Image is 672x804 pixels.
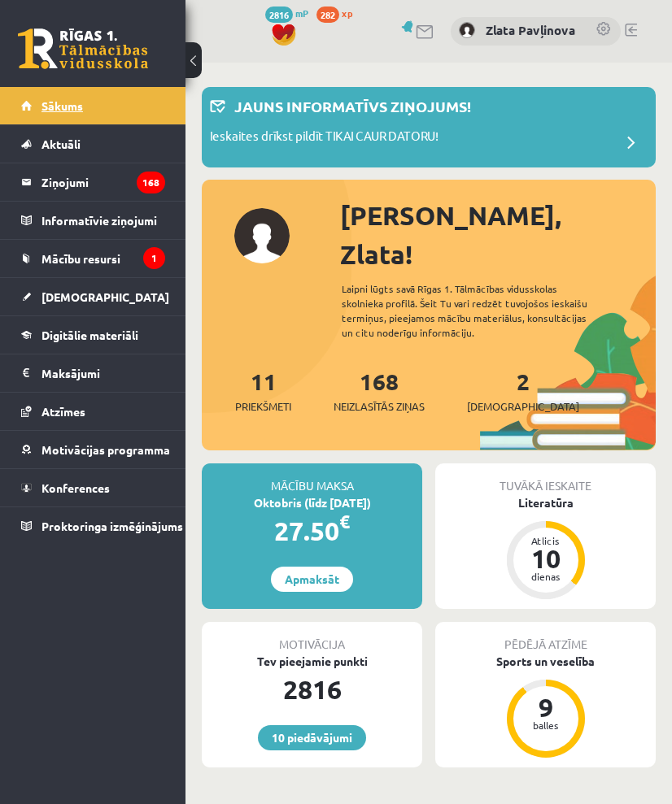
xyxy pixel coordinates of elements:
span: xp [342,7,352,20]
a: Informatīvie ziņojumi1 [21,202,165,239]
span: [DEMOGRAPHIC_DATA] [467,398,579,415]
a: 282 xp [316,7,360,20]
div: 27.50 [202,511,422,550]
div: Atlicis [521,536,570,545]
a: Mācību resursi [21,240,165,277]
i: 168 [137,172,165,193]
a: Atzīmes [21,393,165,430]
p: Ieskaites drīkst pildīt TIKAI CAUR DATORU! [210,127,439,150]
a: [DEMOGRAPHIC_DATA] [21,278,165,315]
a: 2[DEMOGRAPHIC_DATA] [467,367,579,415]
span: Neizlasītās ziņas [334,398,425,415]
a: Aktuāli [21,125,165,163]
span: mP [295,7,308,20]
span: Motivācijas programma [41,442,170,457]
img: Zlata Pavļinova [459,22,475,38]
a: Zlata Pavļinova [486,21,579,40]
a: Motivācijas programma [21,431,165,468]
a: 168Neizlasītās ziņas [334,367,425,415]
i: 1 [143,247,165,269]
div: Pēdējā atzīme [435,622,656,653]
span: Aktuāli [41,137,81,151]
span: Digitālie materiāli [41,328,138,342]
div: [PERSON_NAME], Zlata! [340,196,656,274]
div: 9 [521,694,570,720]
a: 2816 mP [265,7,308,20]
div: 10 [521,545,570,571]
span: € [339,510,350,533]
div: Tev pieejamie punkti [202,653,422,670]
a: Sākums [21,87,165,124]
a: Literatūra Atlicis 10 dienas [435,494,656,602]
span: Atzīmes [41,404,85,419]
span: Mācību resursi [41,251,120,266]
p: Jauns informatīvs ziņojums! [234,95,471,117]
span: [DEMOGRAPHIC_DATA] [41,289,169,304]
div: balles [521,720,570,730]
a: Rīgas 1. Tālmācības vidusskola [18,28,148,69]
div: 2816 [202,670,422,709]
a: 11Priekšmeti [235,367,291,415]
a: 10 piedāvājumi [258,725,366,750]
div: Mācību maksa [202,463,422,494]
legend: Informatīvie ziņojumi [41,202,165,239]
div: dienas [521,571,570,581]
div: Sports un veselība [435,653,656,670]
span: Sākums [41,98,83,113]
legend: Ziņojumi [41,163,165,201]
a: Apmaksāt [271,567,353,592]
span: Konferences [41,480,110,495]
div: Literatūra [435,494,656,511]
div: Oktobris (līdz [DATE]) [202,494,422,511]
a: Ziņojumi168 [21,163,165,201]
span: Proktoringa izmēģinājums [41,519,183,533]
span: 2816 [265,7,293,23]
a: Sports un veselība 9 balles [435,653,656,760]
a: Maksājumi [21,354,165,392]
legend: Maksājumi [41,354,165,392]
div: Laipni lūgts savā Rīgas 1. Tālmācības vidusskolas skolnieka profilā. Šeit Tu vari redzēt tuvojošo... [342,281,614,340]
span: Priekšmeti [235,398,291,415]
a: Proktoringa izmēģinājums [21,507,165,545]
div: Motivācija [202,622,422,653]
a: Konferences [21,469,165,506]
span: 282 [316,7,339,23]
div: Tuvākā ieskaite [435,463,656,494]
a: Jauns informatīvs ziņojums! Ieskaites drīkst pildīt TIKAI CAUR DATORU! [210,95,648,159]
a: Digitālie materiāli [21,316,165,354]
